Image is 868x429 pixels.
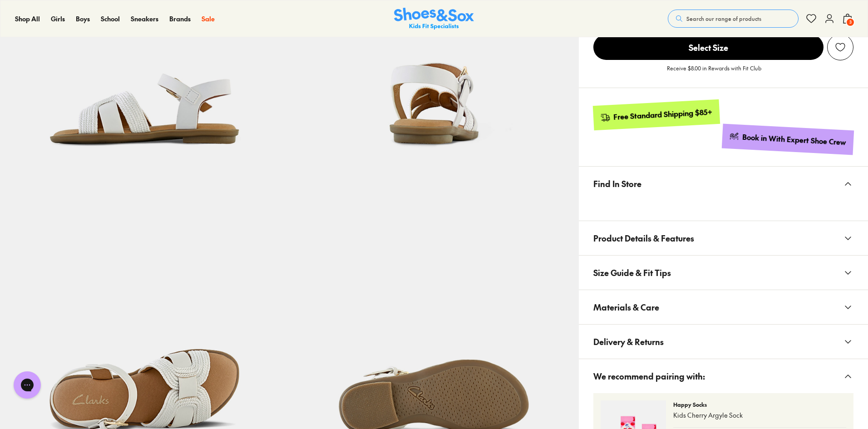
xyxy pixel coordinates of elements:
span: We recommend pairing with: [593,363,705,390]
a: Shop All [15,14,40,24]
span: Materials & Care [593,294,659,321]
a: Book in With Expert Shoe Crew [722,124,854,155]
span: Product Details & Features [593,225,694,251]
button: Select Size [593,34,824,60]
a: School [101,14,120,24]
span: Delivery & Returns [593,328,664,355]
button: Product Details & Features [579,221,868,255]
div: Book in With Expert Shoe Crew [742,132,847,148]
iframe: Gorgias live chat messenger [9,368,45,402]
span: Size Guide & Fit Tips [593,259,671,286]
a: Brands [169,14,191,24]
button: Delivery & Returns [579,325,868,359]
button: Search our range of products [668,10,799,28]
a: Sneakers [131,14,158,24]
iframe: Find in Store [593,201,853,210]
div: Free Standard Shipping $85+ [613,107,712,122]
span: Find In Store [593,170,641,197]
button: Find In Store [579,167,868,201]
button: Size Guide & Fit Tips [579,256,868,290]
a: Free Standard Shipping $85+ [592,99,720,130]
a: Girls [51,14,65,24]
button: Materials & Care [579,290,868,324]
span: 3 [846,18,855,27]
img: SNS_Logo_Responsive.svg [394,8,474,30]
span: Search our range of products [686,15,761,23]
button: 3 [842,9,853,29]
p: Receive $8.00 in Rewards with Fit Club [667,64,761,80]
a: Shoes & Sox [394,8,474,30]
button: Add to Wishlist [827,34,853,60]
p: Kids Cherry Argyle Sock [673,410,846,420]
button: We recommend pairing with: [579,359,868,393]
span: Select Size [593,35,824,60]
p: Happy Socks [673,400,846,409]
a: Sale [202,14,215,24]
a: Boys [76,14,90,24]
